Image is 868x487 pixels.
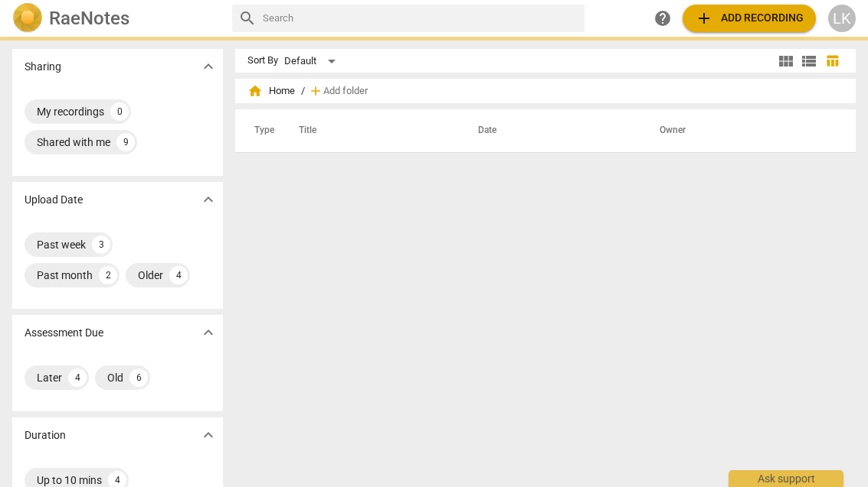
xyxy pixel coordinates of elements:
[242,109,280,152] th: Type
[25,192,83,208] p: Upload Date
[247,83,295,99] span: Home
[92,235,110,254] div: 3
[138,268,163,283] div: Older
[828,5,856,32] button: LK
[798,50,821,73] button: List view
[199,57,218,76] span: expand_more
[649,5,676,32] a: Help
[37,268,93,283] div: Past month
[37,135,110,150] div: Shared with me
[247,55,278,67] div: Sort By
[129,368,148,387] div: 6
[12,3,43,34] img: Logo
[37,370,62,385] div: Later
[695,9,713,28] span: add
[695,9,804,28] span: Add recording
[280,109,460,152] th: Title
[247,83,263,99] span: home
[199,190,218,209] span: expand_more
[25,325,103,341] p: Assessment Due
[197,188,220,211] button: Show more
[199,323,218,342] span: expand_more
[107,370,123,385] div: Old
[460,109,640,152] th: Date
[68,368,87,387] div: 4
[323,86,368,97] span: Add folder
[12,3,220,34] a: LogoRaeNotes
[169,266,188,284] div: 4
[116,133,135,151] div: 9
[641,109,840,152] th: Owner
[37,104,104,119] div: My recordings
[301,86,305,97] span: /
[825,54,840,68] span: table_chart
[25,59,61,75] p: Sharing
[197,321,220,344] button: Show more
[775,50,798,73] button: Tile view
[197,55,220,78] button: Show more
[238,9,257,28] span: search
[99,266,117,284] div: 2
[49,8,129,29] h2: RaeNotes
[821,50,843,73] button: Table view
[800,52,818,70] span: view_list
[25,427,66,443] p: Duration
[263,6,578,31] input: Search
[308,83,323,99] span: add
[284,49,341,73] div: Default
[683,5,816,32] button: Upload
[37,237,86,252] div: Past week
[653,9,672,28] span: help
[729,470,843,487] div: Ask support
[777,52,795,70] span: view_module
[199,426,218,444] span: expand_more
[197,424,220,446] button: Show more
[110,102,129,121] div: 0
